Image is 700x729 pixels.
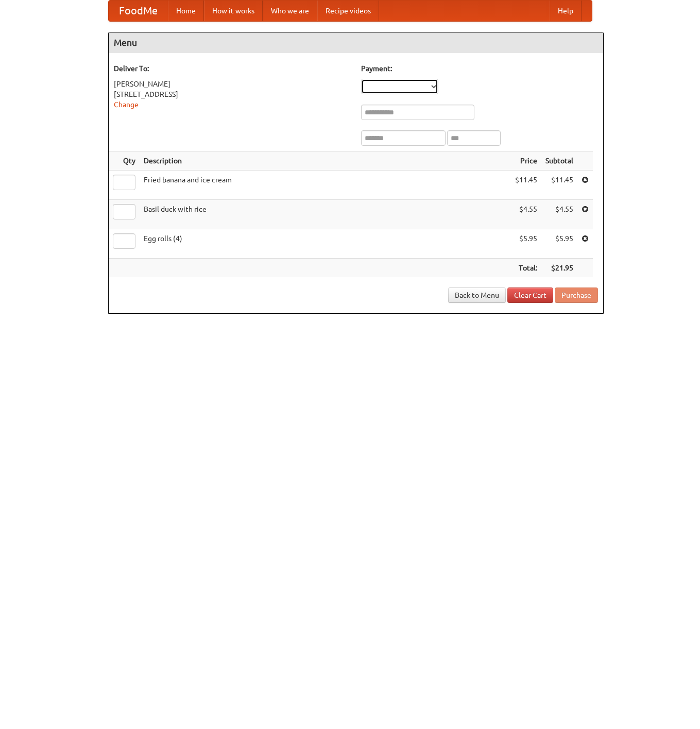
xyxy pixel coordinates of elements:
[140,229,511,259] td: Egg rolls (4)
[140,171,511,200] td: Fried banana and ice cream
[317,1,379,21] a: Recipe videos
[263,1,317,21] a: Who we are
[204,1,263,21] a: How it works
[541,259,577,278] th: $21.95
[109,32,603,53] h4: Menu
[511,151,541,171] th: Price
[511,171,541,200] td: $11.45
[541,171,577,200] td: $11.45
[114,100,139,109] a: Change
[361,63,598,74] h5: Payment:
[168,1,204,21] a: Home
[541,200,577,229] td: $4.55
[550,1,582,21] a: Help
[511,200,541,229] td: $4.55
[114,63,351,74] h5: Deliver To:
[114,79,351,89] div: [PERSON_NAME]
[109,151,140,171] th: Qty
[507,287,553,303] a: Clear Cart
[140,151,511,171] th: Description
[555,287,598,303] button: Purchase
[511,259,541,278] th: Total:
[109,1,168,21] a: FoodMe
[140,200,511,229] td: Basil duck with rice
[114,89,351,99] div: [STREET_ADDRESS]
[448,287,506,303] a: Back to Menu
[541,151,577,171] th: Subtotal
[511,229,541,259] td: $5.95
[541,229,577,259] td: $5.95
